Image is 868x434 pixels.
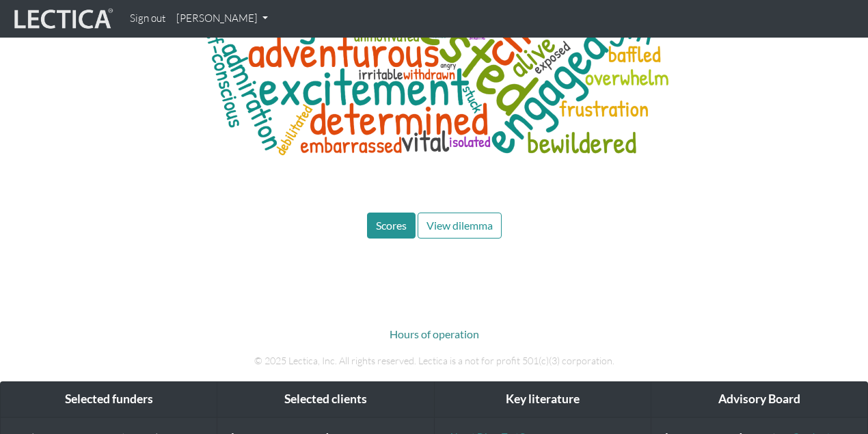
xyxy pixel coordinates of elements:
[171,5,273,32] a: [PERSON_NAME]
[390,327,479,340] a: Hours of operation
[124,5,171,32] a: Sign out
[1,382,217,417] div: Selected funders
[376,219,407,232] span: Scores
[418,213,502,239] button: View dilemma
[651,382,867,417] div: Advisory Board
[217,382,433,417] div: Selected clients
[11,6,113,32] img: lecticalive
[426,219,493,232] span: View dilemma
[55,353,813,368] p: © 2025 Lectica, Inc. All rights reserved. Lectica is a not for profit 501(c)(3) corporation.
[435,382,651,417] div: Key literature
[367,213,416,239] button: Scores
